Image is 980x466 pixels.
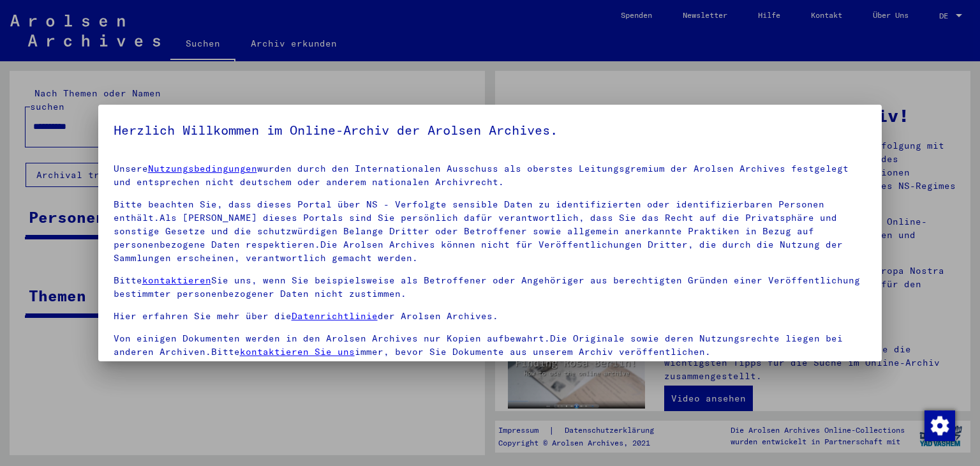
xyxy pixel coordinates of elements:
p: Bitte Sie uns, wenn Sie beispielsweise als Betroffener oder Angehöriger aus berechtigten Gründen ... [114,274,867,301]
h5: Herzlich Willkommen im Online-Archiv der Arolsen Archives. [114,120,867,140]
p: Bitte beachten Sie, dass dieses Portal über NS - Verfolgte sensible Daten zu identifizierten oder... [114,198,867,265]
p: Unsere wurden durch den Internationalen Ausschuss als oberstes Leitungsgremium der Arolsen Archiv... [114,162,867,189]
a: Datenrichtlinie [292,310,378,322]
a: kontaktieren [142,274,211,286]
img: Zustimmung ändern [924,410,955,441]
p: Hier erfahren Sie mehr über die der Arolsen Archives. [114,310,867,323]
p: Von einigen Dokumenten werden in den Arolsen Archives nur Kopien aufbewahrt.Die Originale sowie d... [114,332,867,359]
a: Nutzungsbedingungen [148,163,257,174]
a: kontaktieren Sie uns [240,346,355,357]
